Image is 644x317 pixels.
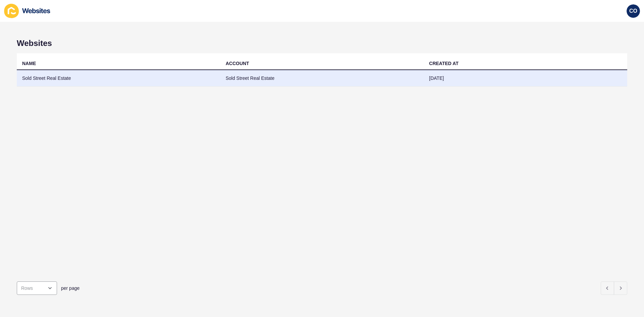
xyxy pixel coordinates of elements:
[17,281,57,295] div: open menu
[22,60,36,67] div: NAME
[61,285,79,292] span: per page
[220,70,424,87] td: Sold Street Real Estate
[424,70,627,87] td: [DATE]
[629,8,637,14] span: CO
[17,70,220,87] td: Sold Street Real Estate
[429,60,459,67] div: CREATED AT
[17,39,627,48] h1: Websites
[226,60,249,67] div: ACCOUNT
